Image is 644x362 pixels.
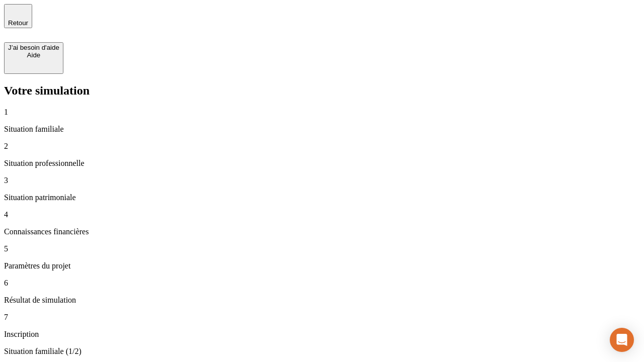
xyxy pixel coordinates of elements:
[4,210,640,219] p: 4
[4,330,640,339] p: Inscription
[4,176,640,185] p: 3
[4,159,640,168] p: Situation professionnelle
[4,296,640,305] p: Résultat de simulation
[4,4,32,28] button: Retour
[8,19,28,27] span: Retour
[610,328,634,352] div: Open Intercom Messenger
[4,108,640,117] p: 1
[4,142,640,151] p: 2
[4,347,640,356] p: Situation familiale (1/2)
[4,125,640,134] p: Situation familiale
[4,42,63,74] button: J’ai besoin d'aideAide
[4,193,640,202] p: Situation patrimoniale
[4,227,640,236] p: Connaissances financières
[4,84,640,98] h2: Votre simulation
[4,261,640,270] p: Paramètres du projet
[4,279,640,288] p: 6
[8,51,59,59] div: Aide
[4,313,640,322] p: 7
[4,244,640,253] p: 5
[8,44,59,51] div: J’ai besoin d'aide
